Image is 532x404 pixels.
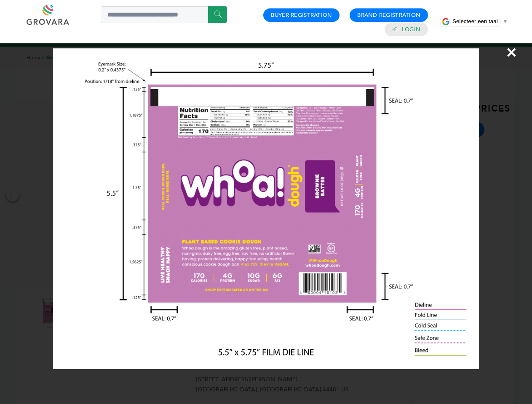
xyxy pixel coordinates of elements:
[53,48,479,369] img: Image Preview
[503,18,508,24] span: ▼
[357,11,420,19] a: Brand Registration
[101,6,227,23] input: Search a product or brand...
[271,11,332,19] a: Buyer Registration
[500,18,500,24] span: ​
[452,18,497,24] span: Selecteer een taal
[506,40,517,64] span: ×
[402,26,420,33] a: Login
[452,18,508,24] a: Selecteer een taal​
